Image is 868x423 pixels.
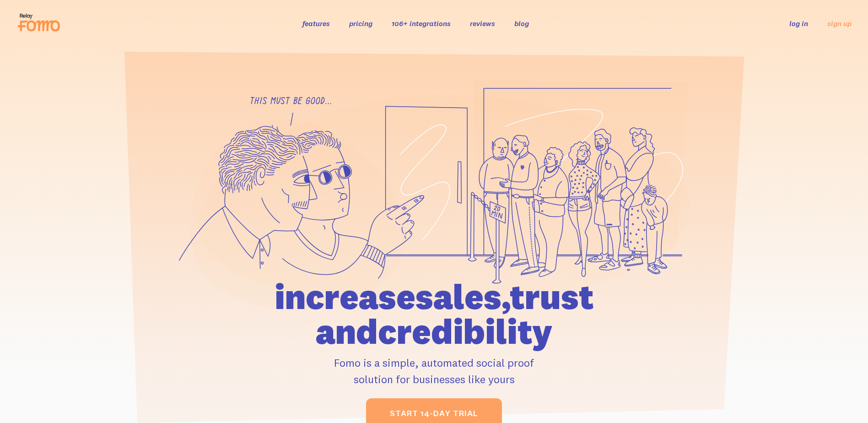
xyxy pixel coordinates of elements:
[349,19,372,28] a: pricing
[392,19,451,28] a: 106+ integrations
[222,354,646,387] p: Fomo is a simple, automated social proof solution for businesses like yours
[470,19,495,28] a: reviews
[302,19,330,28] a: features
[222,279,646,349] h1: increase sales, trust and credibility
[789,19,808,28] a: log in
[827,19,852,28] a: sign up
[514,19,529,28] a: blog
